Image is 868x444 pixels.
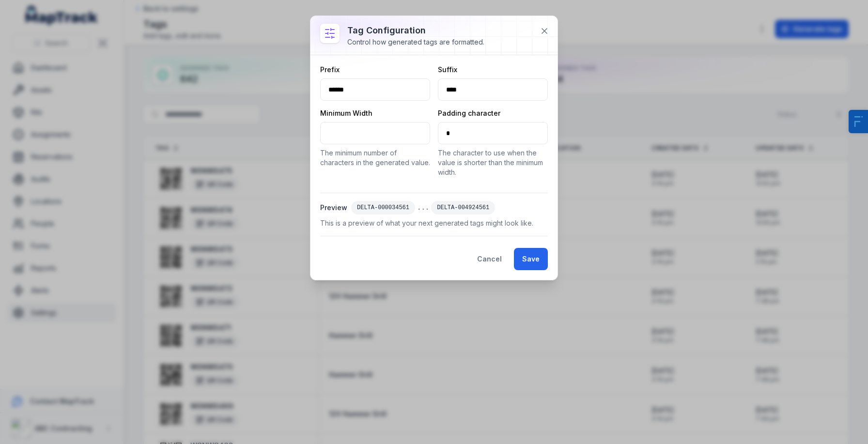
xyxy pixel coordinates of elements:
p: The minimum number of characters in the generated value. [320,148,430,168]
span: Preview [320,203,351,213]
p: The character to use when the value is shorter than the minimum width. [438,148,548,177]
label: Padding character [438,108,500,118]
button: Save [514,248,548,270]
label: Prefix [320,65,340,75]
div: Control how generated tags are formatted. [347,37,484,47]
button: Cancel [469,248,510,270]
span: ... [417,203,429,213]
label: Minimum Width [320,108,372,118]
div: DELTA-000034561 [351,201,415,214]
span: This is a preview of what your next generated tags might look like. [320,218,548,228]
h3: Tag configuration [347,24,484,37]
div: DELTA-004924561 [431,201,495,214]
label: Suffix [438,65,457,75]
